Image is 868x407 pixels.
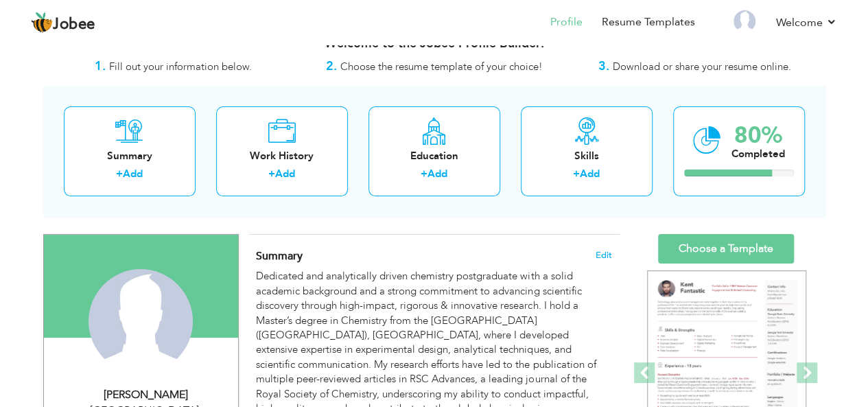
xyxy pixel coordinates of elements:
[43,37,825,51] h3: Welcome to the Jobee Profile Builder!
[268,167,275,181] label: +
[340,60,543,73] span: Choose the resume template of your choice!
[275,167,295,181] a: Add
[596,251,612,260] span: Edit
[75,149,185,163] div: Summary
[89,269,193,373] img: Saira Hafeez
[109,60,252,73] span: Fill out your information below.
[326,58,337,75] strong: 2.
[54,387,238,403] div: [PERSON_NAME]
[421,167,427,181] label: +
[256,248,303,264] span: Summary
[573,167,580,181] label: +
[227,149,337,163] div: Work History
[550,14,583,30] a: Profile
[379,149,489,163] div: Education
[123,167,143,181] a: Add
[427,167,447,181] a: Add
[731,124,785,147] div: 80%
[53,17,95,32] span: Jobee
[731,147,785,161] div: Completed
[734,10,755,32] img: Profile Img
[602,14,695,30] a: Resume Templates
[532,149,642,163] div: Skills
[256,249,611,263] h4: Adding a summary is a quick and easy way to highlight your experience and interests.
[598,58,609,75] strong: 3.
[776,14,837,31] a: Welcome
[116,167,123,181] label: +
[31,12,95,34] a: Jobee
[613,60,791,73] span: Download or share your resume online.
[95,58,106,75] strong: 1.
[580,167,600,181] a: Add
[31,12,53,34] img: jobee.io
[658,234,794,264] a: Choose a Template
